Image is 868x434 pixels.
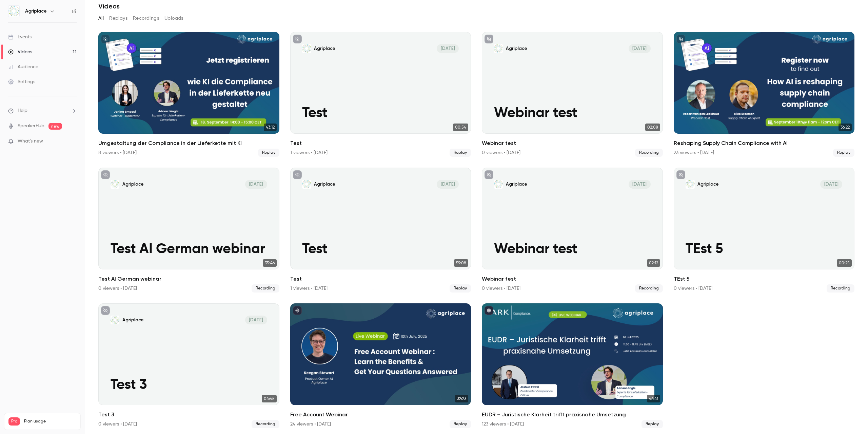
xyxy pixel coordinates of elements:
span: Pro [8,417,20,426]
p: TEst 5 [686,241,842,258]
span: 04:45 [262,395,277,402]
span: 32:23 [455,395,468,402]
span: Replay [450,420,471,428]
button: Uploads [164,13,183,24]
p: Agriplace [506,181,527,187]
span: 02:12 [647,259,660,267]
p: Webinar test [494,105,651,121]
div: 1 viewers • [DATE] [290,149,328,156]
li: Reshaping Supply Chain Compliance with AI [674,32,855,157]
img: Webinar test [494,180,503,189]
p: Agriplace [314,181,335,187]
a: 46:41EUDR – Juristische Klarheit trifft praxisnahe Umsetzung123 viewers • [DATE]Replay [482,303,663,428]
div: 8 viewers • [DATE] [98,149,137,156]
span: 46:41 [647,395,660,402]
p: Test 3 [111,377,267,393]
button: published [485,306,493,315]
p: Agriplace [122,181,144,187]
span: Replay [258,149,279,157]
div: 23 viewers • [DATE] [674,149,714,156]
span: Replay [450,284,471,293]
span: [DATE] [245,316,267,324]
span: Replay [642,420,663,428]
p: Agriplace [122,317,144,323]
div: 0 viewers • [DATE] [674,285,712,292]
button: unpublished [485,35,493,43]
img: Test 3 [111,316,119,324]
h2: Webinar test [482,275,663,283]
span: Recording [252,284,279,293]
p: Webinar test [494,241,651,258]
a: 36:22Reshaping Supply Chain Compliance with AI23 viewers • [DATE]Replay [674,32,855,157]
ul: Videos [98,32,854,428]
div: 0 viewers • [DATE] [98,285,137,292]
span: 43:12 [264,124,277,131]
span: 35:46 [263,259,277,267]
a: Webinar test Agriplace[DATE]Webinar test02:08Webinar test0 viewers • [DATE]Recording [482,32,663,157]
div: 123 viewers • [DATE] [482,421,524,428]
button: All [98,13,104,24]
div: 1 viewers • [DATE] [290,285,328,292]
div: Videos [8,49,32,55]
a: Test Agriplace[DATE]Test00:54Test1 viewers • [DATE]Replay [290,32,471,157]
button: published [293,306,302,315]
h2: Test [290,139,471,147]
a: Test Agriplace[DATE]Test59:08Test1 viewers • [DATE]Replay [290,168,471,293]
img: Test AI German webinar [111,180,119,189]
h2: Free Account Webinar [290,411,471,419]
a: 32:23Free Account Webinar24 viewers • [DATE]Replay [290,303,471,428]
button: Replays [109,13,127,24]
a: SpeakerHub [18,122,44,130]
h2: TEst 5 [674,275,855,283]
h6: Agriplace [25,8,47,15]
span: [DATE] [820,180,842,189]
h2: Reshaping Supply Chain Compliance with AI [674,139,855,147]
img: Test [302,44,311,53]
span: Recording [635,149,663,157]
span: Recording [252,420,279,428]
h2: Webinar test [482,139,663,147]
div: Audience [8,63,38,70]
li: Free Account Webinar [290,303,471,428]
span: 00:25 [837,259,852,267]
p: Agriplace [506,45,527,52]
span: Help [18,107,27,114]
button: unpublished [101,170,110,179]
img: TEst 5 [686,180,694,189]
p: Agriplace [314,45,335,52]
button: unpublished [293,170,302,179]
span: Plan usage [24,419,76,424]
p: Test AI German webinar [111,241,267,258]
h2: Umgestaltung der Compliance in der Lieferkette mit KI [98,139,279,147]
h2: Test [290,275,471,283]
button: unpublished [676,35,685,43]
li: Webinar test [482,32,663,157]
span: 59:08 [454,259,468,267]
span: [DATE] [629,44,651,53]
h2: Test 3 [98,411,279,419]
span: [DATE] [629,180,651,189]
li: TEst 5 [674,168,855,293]
p: Agriplace [697,181,719,187]
span: 00:54 [453,124,468,131]
div: 24 viewers • [DATE] [290,421,331,428]
li: help-dropdown-opener [8,107,77,114]
span: Recording [635,284,663,293]
a: Test AI German webinarAgriplace[DATE]Test AI German webinar35:46Test AI German webinar0 viewers •... [98,168,279,293]
a: Test 3Agriplace[DATE]Test 304:45Test 30 viewers • [DATE]Recording [98,303,279,428]
img: Webinar test [494,44,503,53]
span: 02:08 [645,124,660,131]
span: [DATE] [437,180,459,189]
span: Replay [450,149,471,157]
span: [DATE] [245,180,267,189]
span: Replay [833,149,854,157]
li: EUDR – Juristische Klarheit trifft praxisnahe Umsetzung [482,303,663,428]
li: Test 3 [98,303,279,428]
li: Test [290,168,471,293]
iframe: Noticeable Trigger [68,138,77,145]
h2: EUDR – Juristische Klarheit trifft praxisnahe Umsetzung [482,411,663,419]
div: Events [8,34,32,40]
span: new [48,123,62,130]
img: Agriplace [8,6,19,17]
li: Umgestaltung der Compliance in der Lieferkette mit KI [98,32,279,157]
